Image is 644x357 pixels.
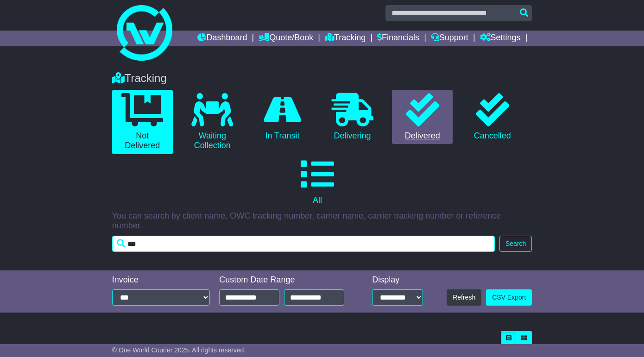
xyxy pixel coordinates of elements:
[462,90,523,144] a: Cancelled
[219,275,353,285] div: Custom Date Range
[325,31,366,46] a: Tracking
[252,90,313,144] a: In Transit
[431,31,468,46] a: Support
[112,275,210,285] div: Invoice
[112,211,532,231] p: You can search by client name, OWC tracking number, carrier name, carrier tracking number or refe...
[322,90,383,144] a: Delivering
[197,31,247,46] a: Dashboard
[259,31,313,46] a: Quote/Book
[182,90,243,154] a: Waiting Collection
[499,236,532,252] button: Search
[447,289,481,306] button: Refresh
[486,289,532,306] a: CSV Export
[377,31,419,46] a: Financials
[112,346,246,354] span: © One World Courier 2025. All rights reserved.
[112,154,523,209] a: All
[480,31,521,46] a: Settings
[392,90,453,144] a: Delivered
[112,90,173,154] a: Not Delivered
[372,275,423,285] div: Display
[107,72,537,85] div: Tracking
